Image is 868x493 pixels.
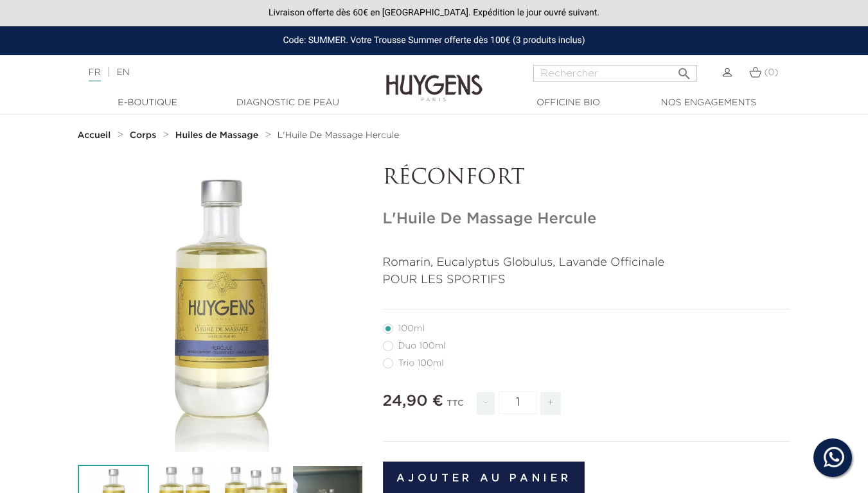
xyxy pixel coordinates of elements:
a: FR [89,68,101,82]
input: Quantité [499,392,537,414]
a: Corps [130,130,159,141]
label: 100ml [383,324,440,334]
label: Trio 100ml [383,358,459,368]
div: | [82,65,352,80]
span: (0) [764,68,778,77]
img: Huygens [386,54,483,103]
a: EN [116,68,129,77]
p: RÉCONFORT [383,166,791,191]
p: POUR LES SPORTIFS [383,272,791,289]
button:  [673,61,696,78]
span: L'Huile De Massage Hercule [278,131,400,140]
a: Diagnostic de peau [224,96,352,110]
strong: Corps [130,131,157,140]
i:  [677,62,692,78]
p: Romarin, Eucalyptus Globulus, Lavande Officinale [383,254,791,272]
a: E-Boutique [84,96,212,110]
a: Huiles de Massage [175,130,261,141]
input: Rechercher [533,65,697,82]
span: + [540,392,561,415]
strong: Accueil [78,131,111,140]
a: Nos engagements [644,96,773,110]
a: Officine Bio [504,96,633,110]
a: Accueil [78,130,114,141]
strong: Huiles de Massage [175,131,258,140]
label: Duo 100ml [383,341,461,351]
span: 24,90 € [383,394,444,409]
div: TTC [447,390,464,424]
span: - [477,392,495,415]
h1: L'Huile De Massage Hercule [383,210,791,229]
a: L'Huile De Massage Hercule [278,130,400,141]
